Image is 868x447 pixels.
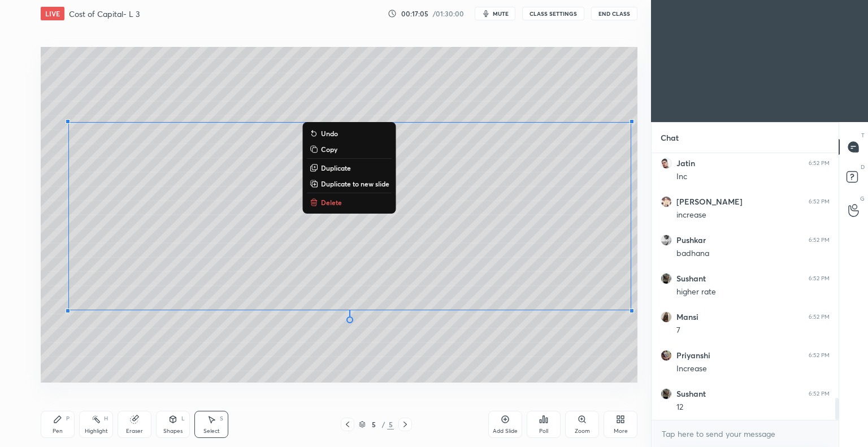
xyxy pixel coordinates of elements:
[53,428,63,434] div: Pen
[522,7,584,20] button: CLASS SETTINGS
[126,428,143,434] div: Eraser
[614,428,628,434] div: More
[307,196,392,209] button: Delete
[809,198,830,205] div: 6:52 PM
[676,171,830,183] div: Inc
[661,196,672,207] img: 3fdb7e49e6434e09a4b948b30772d4ef.jpg
[381,421,385,428] div: /
[676,312,698,322] h6: Mansi
[809,160,830,167] div: 6:52 PM
[368,421,379,428] div: 5
[307,177,392,190] button: Duplicate to new slide
[539,428,548,434] div: Poll
[676,325,830,336] div: 7
[661,388,672,400] img: a5088634272f4df7b1f34a1c60b66810.jpg
[493,428,518,434] div: Add Slide
[181,416,185,422] div: L
[493,10,509,18] span: mute
[307,161,392,175] button: Duplicate
[809,237,830,244] div: 6:52 PM
[676,248,830,259] div: badhana
[321,179,389,188] p: Duplicate to new slide
[676,197,743,207] h6: [PERSON_NAME]
[307,127,392,140] button: Undo
[575,428,590,434] div: Zoom
[85,428,108,434] div: Highlight
[861,131,865,140] p: T
[661,350,672,361] img: 3d48b2e1061f4697bfa1d74733804c27.jpg
[69,8,140,19] h4: Cost of Capital- L 3
[321,198,342,207] p: Delete
[66,416,70,422] div: P
[321,145,337,154] p: Copy
[661,158,672,169] img: 6b0c131c2e12481b881bef790954fa57.jpg
[652,123,688,153] p: Chat
[676,274,706,284] h6: Sushant
[860,194,865,203] p: G
[676,287,830,298] div: higher rate
[809,352,830,359] div: 6:52 PM
[475,7,515,20] button: mute
[104,416,108,422] div: H
[676,210,830,221] div: increase
[676,158,695,168] h6: Jatin
[676,350,710,361] h6: Priyanshi
[591,7,637,20] button: End Class
[676,402,830,413] div: 12
[661,273,672,284] img: a5088634272f4df7b1f34a1c60b66810.jpg
[676,389,706,399] h6: Sushant
[661,235,672,246] img: 6141478f27b041638389d482461002bd.jpg
[809,275,830,282] div: 6:52 PM
[321,163,351,172] p: Duplicate
[809,390,830,397] div: 6:52 PM
[661,311,672,323] img: b137017f73484cc7923310233620ab81.jpg
[652,153,839,420] div: grid
[321,129,338,138] p: Undo
[163,428,183,434] div: Shapes
[676,363,830,375] div: Increase
[809,314,830,320] div: 6:52 PM
[220,416,223,422] div: S
[203,428,220,434] div: Select
[861,163,865,171] p: D
[41,7,64,20] div: LIVE
[307,142,392,156] button: Copy
[676,235,706,245] h6: Pushkar
[387,419,394,429] div: 5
